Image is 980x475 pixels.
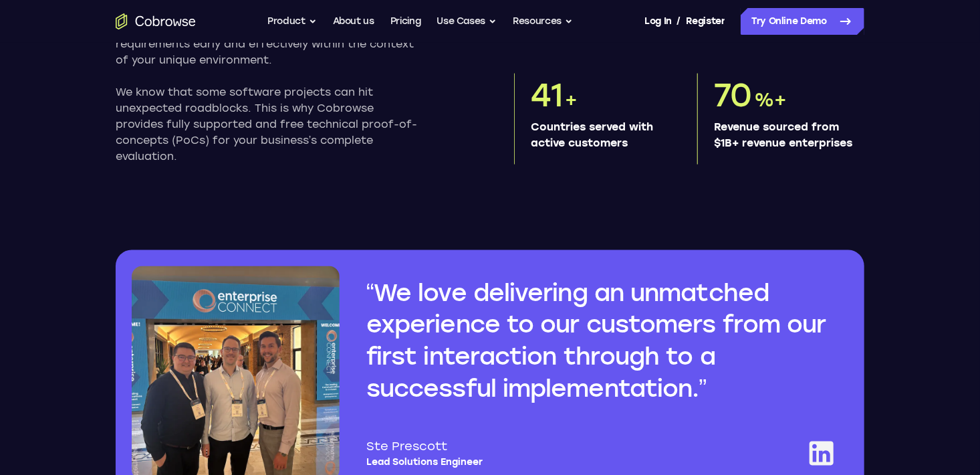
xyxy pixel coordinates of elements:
span: / [677,13,681,29]
button: Resources [513,8,573,35]
button: Use Cases [437,8,497,35]
q: We love delivering an unmatched experience to our customers from our first interaction through to... [366,277,838,405]
a: Try Online Demo [741,8,864,35]
a: Register [687,8,725,35]
a: Pricing [390,8,421,35]
a: Log In [644,8,671,35]
button: Product [267,8,317,35]
p: Ste Prescott [366,438,483,456]
span: %+ [755,88,787,111]
span: + [566,88,578,111]
p: Lead Solutions Engineer [366,456,483,470]
p: Countries served with active customers [531,119,670,151]
span: 70 [714,76,751,114]
a: About us [333,8,374,35]
p: We know that some software projects can hit unexpected roadblocks. This is why Cobrowse provides ... [116,84,418,165]
span: 41 [531,76,562,114]
a: Go to the home page [116,13,196,29]
p: Revenue sourced from $1B+ revenue enterprises [714,119,854,151]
